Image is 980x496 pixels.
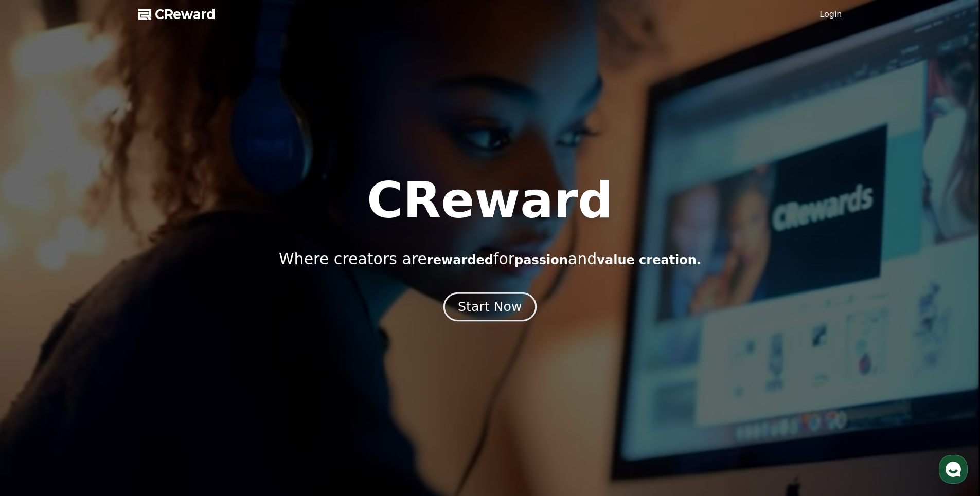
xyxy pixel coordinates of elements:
span: rewarded [427,253,493,267]
a: CReward [138,6,216,23]
span: Messages [85,342,116,350]
a: Start Now [446,303,534,313]
a: Settings [133,326,198,352]
div: Start Now [458,298,522,316]
p: Where creators are for and [279,250,701,268]
button: Start Now [443,292,537,321]
span: passion [514,253,568,267]
a: Login [819,8,842,21]
span: value creation. [597,253,701,267]
a: Home [3,326,68,352]
a: Messages [68,326,133,352]
h1: CReward [367,176,613,225]
span: CReward [155,6,216,23]
span: Home [26,341,44,350]
span: Settings [152,341,177,350]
